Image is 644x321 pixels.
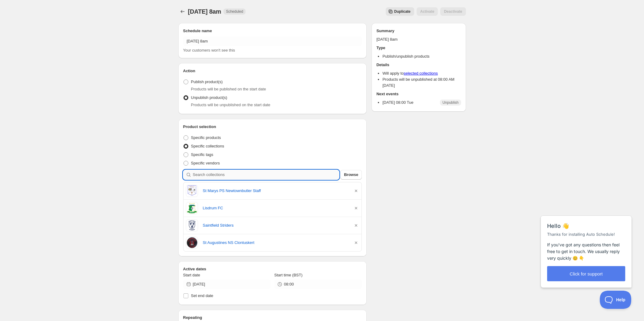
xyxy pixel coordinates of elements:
li: Products will be unpublished at 08:00 AM [DATE] [382,76,461,89]
span: Specific tags [191,152,213,157]
li: Publish/unpublish products [382,53,461,59]
iframe: Help Scout Beacon - Messages and Notifications [538,201,635,291]
h2: Active dates [183,266,362,272]
span: Set end date [191,293,213,298]
h2: Action [183,68,362,74]
a: St Marys PS Newtownbutler Staff [203,188,348,194]
button: Browse [340,170,362,180]
h2: Repeating [183,315,362,321]
button: Schedules [178,7,187,16]
a: selected collections [404,71,438,76]
iframe: Help Scout Beacon - Open [600,291,632,309]
h2: Summary [376,28,461,34]
span: [DATE] 8am [188,8,221,15]
a: Saintfield Striders [203,222,348,228]
a: Lisdrum FC [203,205,348,211]
p: [DATE] 08:00 Tue [382,100,413,106]
span: Specific products [191,135,221,140]
h2: Type [376,45,461,51]
span: Your customers won't see this [183,48,235,52]
button: Secondary action label [386,7,414,16]
span: Unpublish [442,100,458,105]
span: Browse [344,172,358,178]
span: Products will be unpublished on the start date [191,103,270,107]
input: Search collections [193,170,339,180]
span: Scheduled [226,9,243,14]
h2: Product selection [183,124,362,130]
h2: Details [376,62,461,68]
span: Specific vendors [191,161,220,165]
span: Products will be published on the start date [191,87,266,91]
h2: Schedule name [183,28,362,34]
span: Duplicate [394,9,411,14]
h2: Next events [376,91,461,97]
span: Specific collections [191,144,224,148]
span: Start date [183,273,200,277]
span: Start time (BST) [274,273,302,277]
a: St Augustines NS Clontuskert [203,240,348,246]
span: Publish product(s) [191,79,223,84]
li: Will apply to [382,70,461,76]
p: [DATE] 8am [376,36,461,42]
span: Unpublish product(s) [191,95,227,100]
